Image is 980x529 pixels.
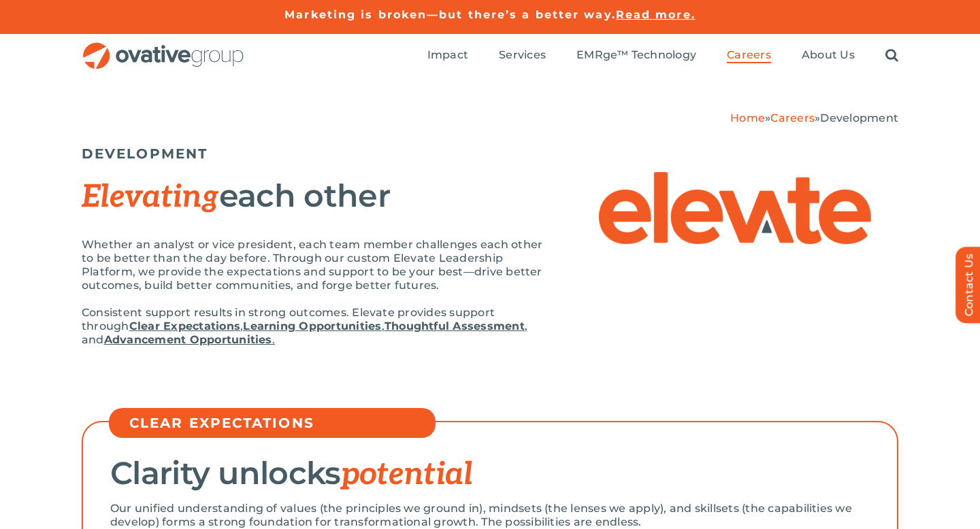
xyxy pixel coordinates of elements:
[820,112,898,124] span: Development
[499,48,546,63] a: Services
[110,502,870,529] p: Our unified understanding of values (the principles we ground in), mindsets (the lenses we apply)...
[82,238,544,292] p: Whether an analyst or vice president, each team member challenges each other to be better than th...
[382,320,385,332] span: ,
[885,48,898,63] a: Search
[104,333,275,346] a: Advancement Opportunities.
[802,48,855,63] a: About Us
[82,320,527,346] span: , and
[129,415,429,431] h5: CLEAR EXPECTATIONS
[730,112,765,124] a: Home
[284,8,616,21] a: Marketing is broken—but there’s a better way.
[616,8,696,21] a: Read more.
[341,456,473,494] span: potential
[243,320,381,332] a: Learning Opportunities
[104,333,272,346] strong: Advancement Opportunities
[770,112,815,124] a: Careers
[599,172,871,244] img: Elevate – Elevate Logo
[240,320,243,332] span: ,
[427,34,898,78] nav: Menu
[82,179,544,214] h2: each other
[385,320,525,332] a: Thoughtful Assessment
[576,48,696,63] a: EMRge™ Technology
[427,48,468,63] a: Impact
[82,306,544,347] p: Consistent support results in strong outcomes. Elevate provides support through
[727,48,771,63] a: Careers
[730,112,898,124] span: » »
[110,456,870,492] h2: Clarity unlocks
[802,48,855,62] span: About Us
[82,41,245,54] a: OG_Full_horizontal_RGB
[427,48,468,62] span: Impact
[129,320,240,332] a: Clear Expectations
[499,48,546,62] span: Services
[576,48,696,62] span: EMRge™ Technology
[727,48,771,62] span: Careers
[82,178,219,216] span: Elevating
[82,146,898,162] h5: DEVELOPMENT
